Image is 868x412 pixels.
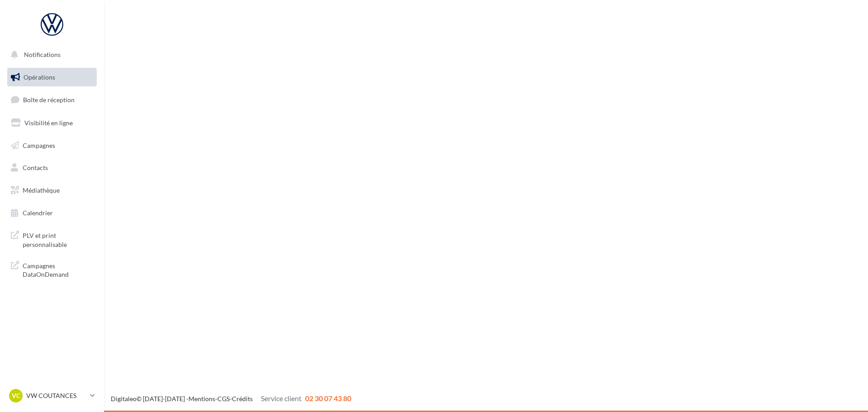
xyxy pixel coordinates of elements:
span: Médiathèque [23,186,60,194]
span: Contacts [23,164,48,171]
span: Notifications [24,51,61,58]
a: Calendrier [5,204,99,223]
a: PLV et print personnalisable [5,226,99,252]
span: Boîte de réception [23,96,75,104]
span: Service client [261,394,302,403]
span: © [DATE]-[DATE] - - - [111,395,351,403]
span: Campagnes [23,141,55,149]
a: Mentions [189,395,215,403]
a: Digitaleo [111,395,137,403]
span: Opérations [24,73,55,81]
span: VC [12,391,20,400]
a: Visibilité en ligne [5,114,99,133]
a: Contacts [5,158,99,177]
span: Calendrier [23,209,53,217]
a: Crédits [232,395,253,403]
span: PLV et print personnalisable [23,229,93,249]
a: Campagnes [5,136,99,155]
button: Notifications [5,45,95,64]
a: Campagnes DataOnDemand [5,256,99,283]
a: Boîte de réception [5,90,99,109]
a: Opérations [5,68,99,87]
p: VW COUTANCES [26,391,86,400]
span: 02 30 07 43 80 [305,394,351,403]
a: CGS [217,395,230,403]
a: VC VW COUTANCES [7,387,97,404]
span: Visibilité en ligne [24,119,73,127]
a: Médiathèque [5,181,99,200]
span: Campagnes DataOnDemand [23,260,93,279]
